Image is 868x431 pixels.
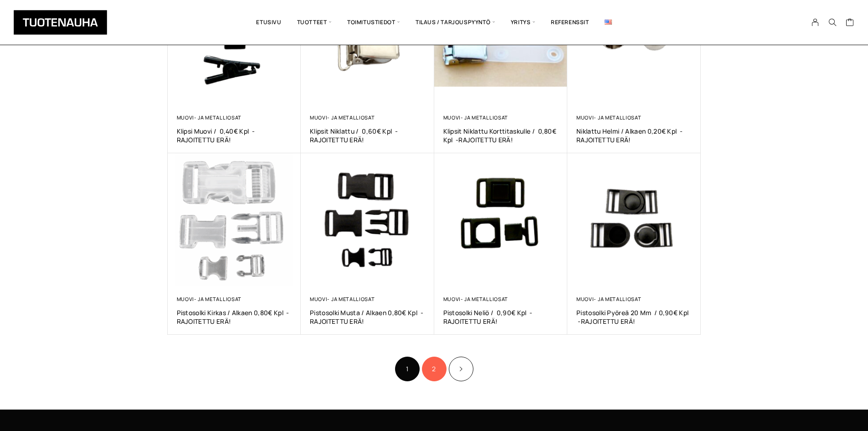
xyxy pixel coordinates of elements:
nav: Product Pagination [168,355,701,382]
img: Tuotenauha Oy [14,10,107,35]
a: Etusivu [248,7,289,38]
a: Referenssit [543,7,597,38]
a: Pistosolki Pyöreä 20 mm / 0,90€ kpl -RAJOITETTU ERÄ! [576,308,692,326]
span: Sivu 1 [395,357,420,381]
a: Niklattu helmi / alkaen 0,20€ kpl -RAJOITETTU ERÄ! [576,127,692,144]
a: Pistosolki Neliö / 0,90€ kpl -RAJOITETTU ERÄ! [443,308,559,326]
a: Pistosolki kirkas / alkaen 0,80€ kpl -RAJOITETTU ERÄ! [177,308,292,326]
a: Muovi- ja metalliosat [310,114,375,121]
a: Muovi- ja metalliosat [177,296,241,302]
a: Muovi- ja metalliosat [443,114,508,121]
a: Pistosolki musta / alkaen 0,80€ kpl -RAJOITETTU ERÄ! [310,308,425,326]
a: Sivu 2 [422,357,447,381]
a: Klipsit Niklattu / 0,60€ kpl -RAJOITETTU ERÄ! [310,127,425,144]
a: Muovi- ja metalliosat [310,296,375,302]
a: Muovi- ja metalliosat [443,296,508,302]
a: Muovi- ja metalliosat [576,114,641,121]
span: Tilaus / Tarjouspyyntö [408,7,503,38]
span: Toimitustiedot [339,7,408,38]
a: Cart [846,18,854,29]
img: English [605,20,612,25]
span: Tuotteet [289,7,339,38]
a: Klipsit Niklattu korttitaskulle / 0,80€ kpl -RAJOITETTU ERÄ! [443,127,559,144]
button: Search [824,18,841,26]
a: Muovi- ja metalliosat [177,114,241,121]
span: Yritys [503,7,543,38]
a: Muovi- ja metalliosat [576,296,641,302]
a: Klipsi Muovi / 0,40€ kpl -RAJOITETTU ERÄ! [177,127,292,144]
a: My Account [806,18,824,26]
